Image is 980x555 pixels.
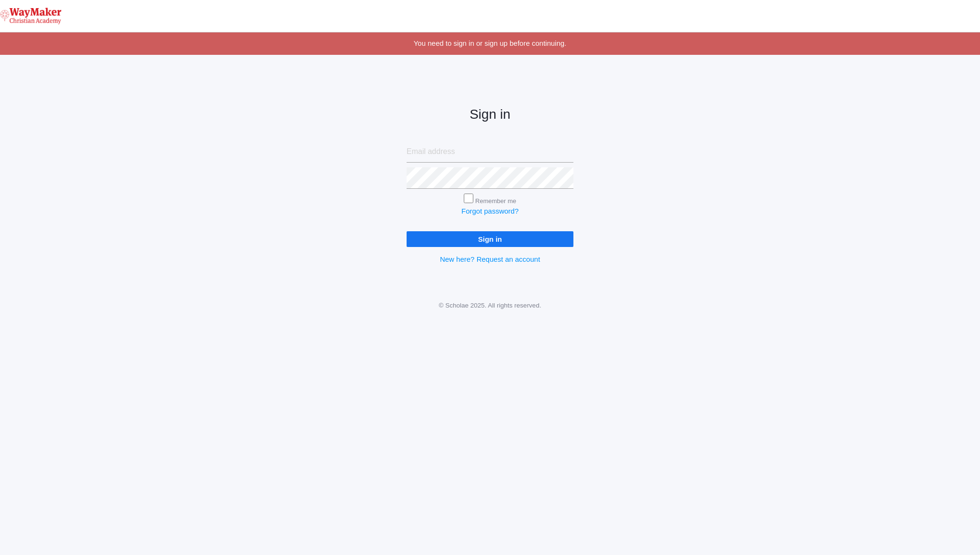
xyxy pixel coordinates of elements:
[407,141,573,163] input: Email address
[407,231,573,247] input: Sign in
[440,255,540,263] a: New here? Request an account
[407,107,573,122] h2: Sign in
[475,197,516,205] label: Remember me
[461,207,519,215] a: Forgot password?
